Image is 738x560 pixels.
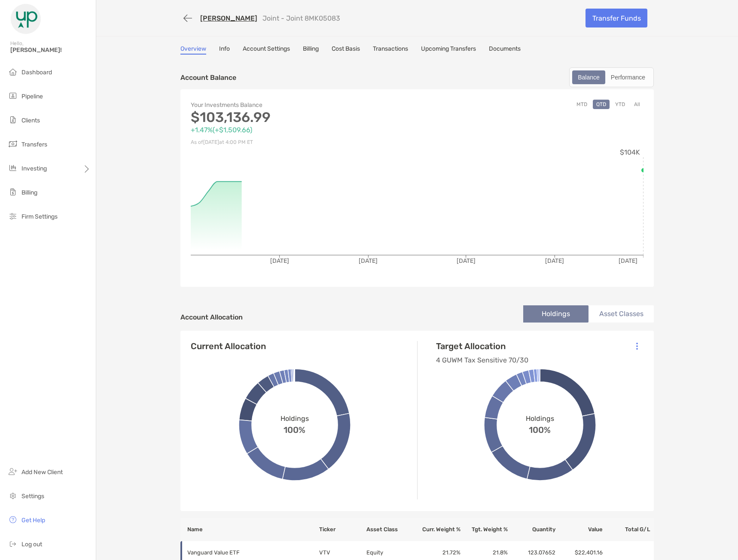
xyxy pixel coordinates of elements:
[436,355,528,365] p: 4 GUWM Tax Sensitive 70/30
[180,313,243,321] h4: Account Allocation
[556,518,603,541] th: Value
[191,125,417,135] p: +1.47% ( +$1,509.66 )
[8,115,18,125] img: clients icon
[8,490,18,501] img: settings icon
[461,518,508,541] th: Tgt. Weight %
[8,466,18,477] img: add_new_client icon
[8,187,18,197] img: billing icon
[21,141,47,148] span: Transfers
[8,163,18,173] img: investing icon
[8,139,18,149] img: transfers icon
[529,423,551,435] span: 100%
[569,67,654,87] div: segmented control
[366,518,413,541] th: Asset Class
[21,541,42,548] span: Log out
[8,211,18,221] img: firm-settings icon
[612,100,628,109] button: YTD
[21,69,52,76] span: Dashboard
[421,45,476,55] a: Upcoming Transfers
[21,189,37,196] span: Billing
[573,100,591,109] button: MTD
[8,514,18,525] img: get-help icon
[8,91,18,101] img: pipeline icon
[21,165,47,172] span: Investing
[270,257,289,265] tspan: [DATE]
[373,45,408,55] a: Transactions
[636,342,638,350] img: Icon List Menu
[187,547,308,558] p: Vanguard Value ETF
[620,148,640,156] tspan: $104K
[21,493,44,500] span: Settings
[21,117,40,124] span: Clients
[606,71,650,83] div: Performance
[21,469,63,476] span: Add New Client
[191,100,417,110] p: Your Investments Balance
[489,45,521,55] a: Documents
[8,67,18,77] img: dashboard icon
[586,9,647,27] a: Transfer Funds
[589,305,654,323] li: Asset Classes
[603,518,654,541] th: Total G/L
[21,517,45,524] span: Get Help
[262,14,340,22] p: Joint - Joint 8MK05083
[8,539,18,549] img: logout icon
[332,45,360,55] a: Cost Basis
[619,257,637,265] tspan: [DATE]
[21,213,58,220] span: Firm Settings
[281,414,309,423] span: Holdings
[10,46,91,54] span: [PERSON_NAME]!
[303,45,319,55] a: Billing
[284,423,305,435] span: 100%
[436,341,528,351] h4: Target Allocation
[526,414,554,423] span: Holdings
[573,71,604,83] div: Balance
[21,93,43,100] span: Pipeline
[219,45,230,55] a: Info
[180,72,236,83] p: Account Balance
[191,341,266,351] h4: Current Allocation
[191,112,417,123] p: $103,136.99
[10,3,41,34] img: Zoe Logo
[359,257,378,265] tspan: [DATE]
[523,305,589,323] li: Holdings
[200,14,257,22] a: [PERSON_NAME]
[508,518,555,541] th: Quantity
[631,100,643,109] button: All
[180,45,206,55] a: Overview
[319,518,366,541] th: Ticker
[191,137,417,148] p: As of [DATE] at 4:00 PM ET
[545,257,564,265] tspan: [DATE]
[413,518,460,541] th: Curr. Weight %
[243,45,290,55] a: Account Settings
[593,100,610,109] button: QTD
[457,257,476,265] tspan: [DATE]
[180,518,319,541] th: Name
